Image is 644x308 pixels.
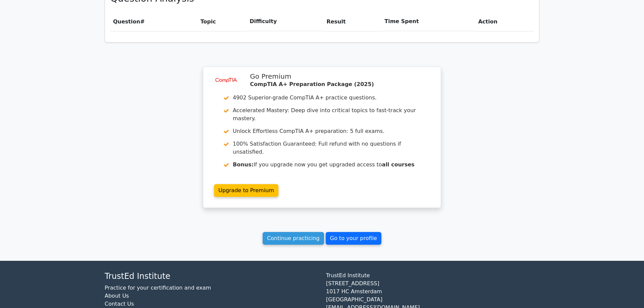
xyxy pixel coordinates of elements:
th: Time Spent [382,12,475,31]
a: About Us [105,293,129,299]
th: Topic [198,12,247,31]
a: Upgrade to Premium [214,184,278,197]
a: Continue practicing [263,232,324,245]
th: # [110,12,198,31]
h4: TrustEd Institute [105,272,318,281]
a: Practice for your certification and exam [105,285,211,291]
span: Question [113,18,140,25]
th: Result [324,12,382,31]
a: Contact Us [105,301,134,307]
th: Action [476,12,534,31]
th: Difficulty [247,12,324,31]
a: Go to your profile [326,232,381,245]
